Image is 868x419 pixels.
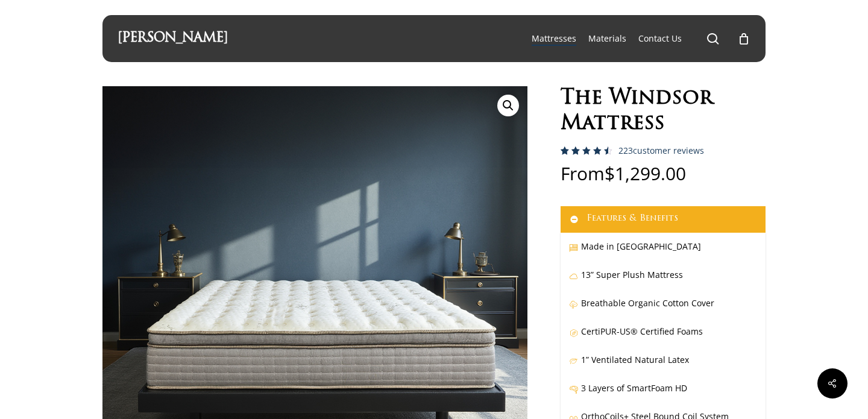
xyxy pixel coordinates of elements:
a: Mattresses [532,33,576,45]
a: Materials [588,33,626,45]
span: 223 [618,145,633,156]
bdi: 1,299.00 [605,161,686,186]
p: CertiPUR-US® Certified Foams [569,324,757,352]
p: 1” Ventilated Natural Latex [569,352,757,380]
p: From [561,165,766,206]
a: Features & Benefits [561,206,766,233]
a: Cart [737,32,750,45]
p: Made in [GEOGRAPHIC_DATA] [569,239,757,267]
span: Materials [588,33,626,44]
span: 223 [561,146,580,166]
a: [PERSON_NAME] [118,32,228,45]
p: 3 Layers of SmartFoam HD [569,380,757,409]
p: 13” Super Plush Mattress [569,267,757,295]
a: Contact Us [638,33,682,45]
p: Breathable Organic Cotton Cover [569,295,757,324]
span: Rated out of 5 based on customer ratings [561,146,608,206]
span: Contact Us [638,33,682,44]
h1: The Windsor Mattress [561,86,766,137]
span: $ [605,161,615,186]
nav: Main Menu [526,15,750,62]
div: Rated 4.59 out of 5 [561,146,612,155]
a: View full-screen image gallery [497,95,519,116]
a: 223customer reviews [618,146,704,156]
span: Mattresses [532,33,576,44]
